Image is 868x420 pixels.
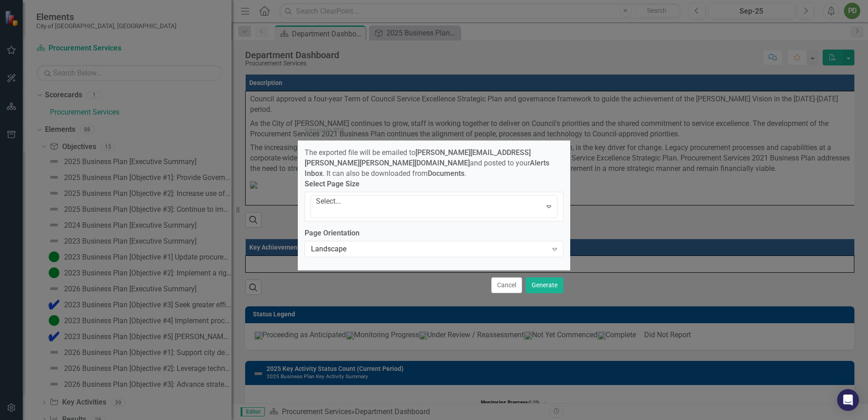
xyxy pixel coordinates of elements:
button: Generate [526,277,563,293]
div: Select... [316,196,537,207]
label: Select Page Size [305,179,563,190]
div: Open Intercom Messenger [837,389,859,411]
strong: [PERSON_NAME][EMAIL_ADDRESS][PERSON_NAME][PERSON_NAME][DOMAIN_NAME] [305,148,531,167]
strong: Documents [428,169,464,178]
div: Landscape [311,244,547,255]
span: The exported file will be emailed to and posted to your . It can also be downloaded from . [305,148,549,178]
button: Cancel [491,277,522,293]
div: Generate PDF [305,127,345,134]
label: Page Orientation [305,228,563,239]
